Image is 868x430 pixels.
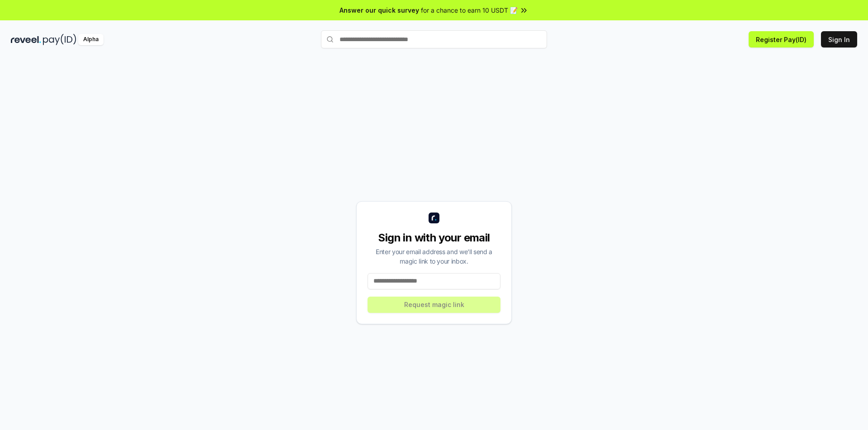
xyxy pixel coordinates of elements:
img: reveel_dark [11,34,41,45]
span: for a chance to earn 10 USDT 📝 [421,5,518,15]
span: Answer our quick survey [340,5,419,15]
div: Enter your email address and we’ll send a magic link to your inbox. [368,247,500,266]
button: Register Pay(ID) [749,31,814,47]
div: Alpha [78,34,104,45]
button: Sign In [821,31,857,47]
img: logo_small [429,213,439,223]
img: pay_id [43,34,76,45]
div: Sign in with your email [368,231,500,245]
